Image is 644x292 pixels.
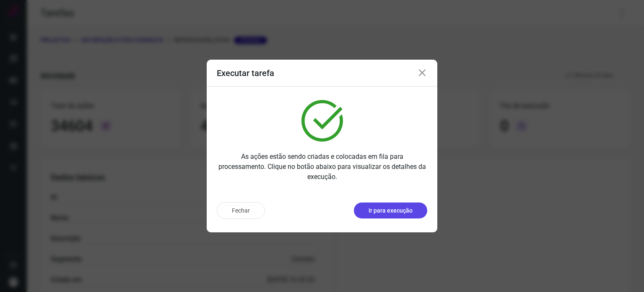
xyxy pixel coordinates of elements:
[217,68,274,78] h3: Executar tarefa
[217,152,427,182] p: As ações estão sendo criadas e colocadas em fila para processamento. Clique no botão abaixo para ...
[369,206,413,215] p: Ir para execução
[354,203,427,218] button: Ir para execução
[301,100,343,142] img: verified.svg
[217,202,265,219] button: Fechar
